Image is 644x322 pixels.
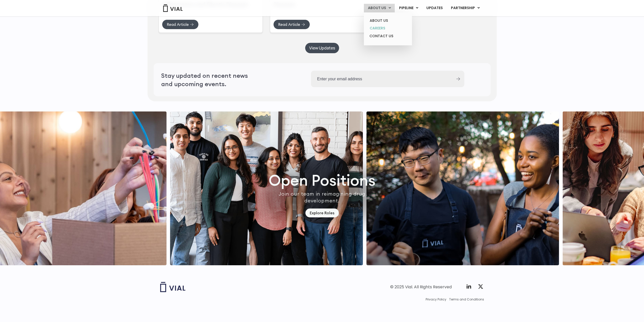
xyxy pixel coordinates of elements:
img: Vial logo wih "Vial" spelled out [160,282,185,292]
div: 1 / 7 [366,111,559,265]
a: CONTACT US [366,32,410,40]
a: View Updates [305,43,339,53]
input: Submit [456,77,460,81]
a: Terms and Conditions [449,297,484,302]
a: Read Article [162,20,199,29]
a: CAREERS [366,24,410,32]
a: Explore Roles [305,209,339,217]
img: http://Group%20of%20people%20smiling%20wearing%20aprons [366,111,559,265]
img: http://Group%20of%20smiling%20people%20posing%20for%20a%20picture [170,111,363,265]
span: Read Article [278,23,300,26]
a: PARTNERSHIPMenu Toggle [447,4,484,12]
div: 7 / 7 [170,111,363,265]
a: Read Article [273,20,310,29]
span: Read Article [167,23,189,26]
a: Privacy Policy [426,297,446,302]
input: Enter your email address [311,71,452,87]
div: © 2025 Vial. All Rights Reserved [390,284,452,290]
a: UPDATES [422,4,447,12]
a: ABOUT USMenu Toggle [364,4,395,12]
a: PIPELINEMenu Toggle [395,4,422,12]
a: ABOUT US [366,17,410,25]
img: Vial Logo [163,4,183,12]
h2: Stay updated on recent news and upcoming events. [161,71,260,88]
span: View Updates [309,46,335,50]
